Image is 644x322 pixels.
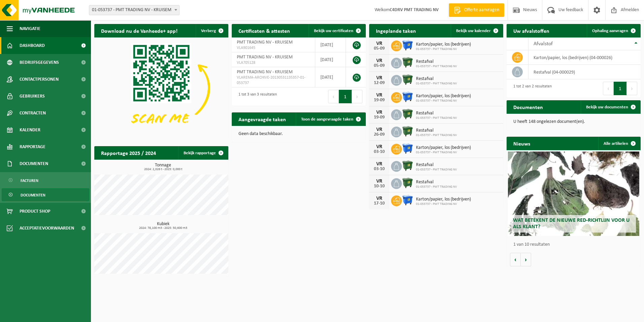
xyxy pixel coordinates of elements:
span: VLA705128 [237,60,310,65]
h2: Download nu de Vanheede+ app! [94,24,184,37]
span: 01-053737 - PMT TRADING NV [416,133,457,137]
a: Toon de aangevraagde taken [296,112,365,126]
button: 1 [614,82,627,95]
div: 05-09 [373,46,386,51]
div: 1 tot 2 van 2 resultaten [510,81,552,96]
span: 01-053737 - PMT TRADING NV [416,202,471,206]
img: WB-1100-HPE-BE-01 [402,143,413,154]
span: Ophaling aanvragen [592,29,628,33]
span: PMT TRADING NV - KRUISEM [237,70,293,75]
div: VR [373,144,386,150]
span: Restafval [416,180,457,185]
a: Ophaling aanvragen [587,24,640,37]
span: Karton/papier, los (bedrijven) [416,42,471,47]
img: WB-1100-HPE-GN-01 [402,57,413,68]
span: Documenten [21,189,45,202]
span: VLA901645 [237,45,310,51]
span: PMT TRADING NV - KRUISEM [237,55,293,60]
span: Restafval [416,128,457,133]
span: Karton/papier, los (bedrijven) [416,145,471,151]
span: Wat betekent de nieuwe RED-richtlijn voor u als klant? [513,218,630,230]
div: VR [373,75,386,81]
span: Product Shop [20,203,50,220]
span: Documenten [20,155,48,172]
h2: Uw afvalstoffen [507,24,556,37]
span: 01-053737 - PMT TRADING NV - KRUISEM [89,5,179,15]
img: Download de VHEPlus App [94,37,228,138]
td: [DATE] [315,52,346,67]
img: WB-1100-HPE-BE-01 [402,194,413,206]
span: Bekijk uw kalender [456,29,491,33]
h2: Rapportage 2025 / 2024 [94,146,163,159]
div: VR [373,110,386,115]
a: Bekijk uw certificaten [309,24,365,37]
span: 2024: 2,026 t - 2025: 0,000 t [98,168,228,171]
span: VLAREMA-ARCHIVE-20130531135357-01-053737 [237,75,310,86]
h2: Certificaten & attesten [232,24,297,37]
span: Bekijk uw documenten [586,105,628,109]
a: Bekijk uw documenten [581,100,640,114]
div: VR [373,58,386,63]
td: karton/papier, los (bedrijven) (04-000026) [528,50,641,65]
button: Vorige [510,253,521,266]
img: WB-1100-HPE-BE-01 [402,91,413,103]
span: 01-053737 - PMT TRADING NV [416,64,457,69]
span: 01-053737 - PMT TRADING NV [416,185,457,189]
h3: Kubiek [98,222,228,230]
div: 05-09 [373,63,386,68]
p: U heeft 148 ongelezen document(en). [513,119,634,124]
div: 03-10 [373,167,386,171]
button: 1 [339,90,352,103]
h2: Ingeplande taken [369,24,423,37]
button: Volgende [521,253,531,266]
span: Navigatie [20,20,40,37]
div: 17-10 [373,201,386,206]
img: WB-1100-HPE-GN-01 [402,126,413,137]
button: Next [627,82,637,95]
h2: Aangevraagde taken [232,112,293,126]
span: Rapportage [20,138,45,155]
div: VR [373,179,386,184]
span: Restafval [416,76,457,82]
span: Restafval [416,111,457,116]
div: 03-10 [373,150,386,154]
h2: Nieuws [507,137,537,150]
span: Restafval [416,59,457,64]
span: Dashboard [20,37,45,54]
img: WB-1100-HPE-GN-01 [402,160,413,171]
span: Verberg [201,29,216,33]
span: Karton/papier, los (bedrijven) [416,197,471,202]
div: 19-09 [373,98,386,103]
span: Facturen [21,174,38,187]
span: 01-053737 - PMT TRADING NV [416,82,457,86]
span: 01-053737 - PMT TRADING NV [416,99,471,103]
div: VR [373,161,386,167]
a: Documenten [2,188,89,201]
img: WB-1100-HPE-GN-01 [402,177,413,189]
span: Offerte aanvragen [462,7,501,14]
span: Afvalstof [534,41,553,47]
div: VR [373,92,386,98]
span: Karton/papier, los (bedrijven) [416,93,471,99]
span: Kalender [20,122,40,138]
span: Acceptatievoorwaarden [20,220,74,237]
a: Offerte aanvragen [449,3,504,17]
button: Next [352,90,362,103]
a: Alle artikelen [598,137,640,150]
strong: C4DRV PMT TRADING NV [390,7,439,12]
span: 01-053737 - PMT TRADING NV [416,151,471,155]
button: Previous [328,90,339,103]
td: restafval (04-000029) [528,65,641,79]
span: Toon de aangevraagde taken [301,117,353,122]
span: 01-053737 - PMT TRADING NV [416,116,457,120]
span: Contactpersonen [20,71,59,88]
a: Wat betekent de nieuwe RED-richtlijn voor u als klant? [508,152,639,236]
div: 19-09 [373,115,386,120]
a: Bekijk rapportage [178,146,228,160]
span: Bedrijfsgegevens [20,54,59,71]
span: 01-053737 - PMT TRADING NV [416,47,471,51]
p: Geen data beschikbaar. [238,132,359,136]
td: [DATE] [315,67,346,87]
span: 01-053737 - PMT TRADING NV [416,168,457,172]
